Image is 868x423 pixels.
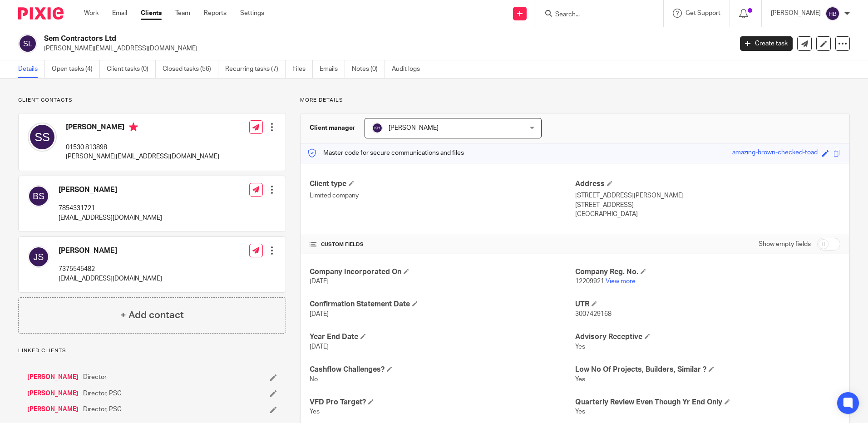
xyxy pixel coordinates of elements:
[18,60,45,78] a: Details
[59,204,162,213] p: 7854331721
[66,152,219,161] p: [PERSON_NAME][EMAIL_ADDRESS][DOMAIN_NAME]
[83,405,122,414] span: Director, PSC
[28,123,57,152] img: svg%3E
[732,148,818,158] div: amazing-brown-checked-toad
[175,9,190,18] a: Team
[575,267,840,277] h4: Company Reg. No.
[84,9,99,18] a: Work
[310,365,575,374] h4: Cashflow Challenges?
[18,347,286,354] p: Linked clients
[59,246,162,256] h4: [PERSON_NAME]
[310,408,320,415] span: Yes
[141,9,162,18] a: Clients
[575,191,840,200] p: [STREET_ADDRESS][PERSON_NAME]
[320,60,345,78] a: Emails
[771,9,821,18] p: [PERSON_NAME]
[225,60,286,78] a: Recurring tasks (7)
[352,60,385,78] a: Notes (0)
[59,265,162,274] p: 7375545482
[310,376,318,383] span: No
[310,344,329,350] span: [DATE]
[310,267,575,277] h4: Company Incorporated On
[310,278,329,285] span: [DATE]
[310,179,575,189] h4: Client type
[18,34,37,53] img: svg%3E
[83,373,107,382] span: Director
[120,308,184,322] h4: + Add contact
[310,311,329,317] span: [DATE]
[44,44,726,53] p: [PERSON_NAME][EMAIL_ADDRESS][DOMAIN_NAME]
[575,398,840,407] h4: Quarterly Review Even Though Yr End Only
[606,278,636,285] a: View more
[575,311,612,317] span: 3007429168
[27,405,79,414] a: [PERSON_NAME]
[59,185,162,195] h4: [PERSON_NAME]
[825,6,840,21] img: svg%3E
[686,10,720,16] span: Get Support
[163,60,218,78] a: Closed tasks (56)
[18,7,64,20] img: Pixie
[292,60,313,78] a: Files
[59,274,162,283] p: [EMAIL_ADDRESS][DOMAIN_NAME]
[112,9,127,18] a: Email
[310,300,575,309] h4: Confirmation Statement Date
[129,123,138,132] i: Primary
[66,143,219,152] p: 01530 813898
[28,185,49,207] img: svg%3E
[240,9,264,18] a: Settings
[310,241,575,248] h4: CUSTOM FIELDS
[372,123,383,133] img: svg%3E
[310,332,575,342] h4: Year End Date
[575,278,604,285] span: 12209921
[310,398,575,407] h4: VFD Pro Target?
[44,34,590,44] h2: Sem Contractors Ltd
[392,60,427,78] a: Audit logs
[389,125,439,131] span: [PERSON_NAME]
[575,344,585,350] span: Yes
[300,97,850,104] p: More details
[575,210,840,219] p: [GEOGRAPHIC_DATA]
[83,389,122,398] span: Director, PSC
[575,408,585,415] span: Yes
[575,332,840,342] h4: Advisory Receptive
[310,123,355,133] h3: Client manager
[27,389,79,398] a: [PERSON_NAME]
[575,365,840,374] h4: Low No Of Projects, Builders, Similar ?
[759,240,811,249] label: Show empty fields
[575,300,840,309] h4: UTR
[18,97,286,104] p: Client contacts
[575,201,840,210] p: [STREET_ADDRESS]
[52,60,100,78] a: Open tasks (4)
[107,60,156,78] a: Client tasks (0)
[310,191,575,200] p: Limited company
[575,179,840,189] h4: Address
[59,213,162,222] p: [EMAIL_ADDRESS][DOMAIN_NAME]
[27,373,79,382] a: [PERSON_NAME]
[554,11,636,19] input: Search
[575,376,585,383] span: Yes
[307,148,464,157] p: Master code for secure communications and files
[740,36,793,51] a: Create task
[66,123,219,134] h4: [PERSON_NAME]
[204,9,227,18] a: Reports
[28,246,49,268] img: svg%3E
